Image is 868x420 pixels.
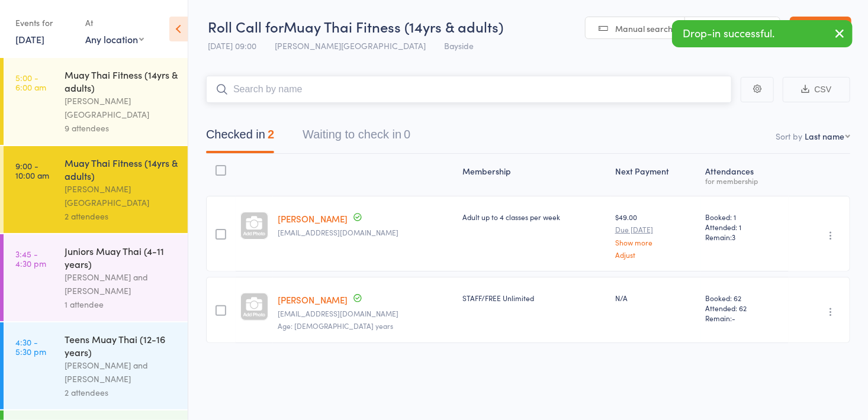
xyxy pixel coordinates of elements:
a: 3:45 -4:30 pmJuniors Muay Thai (4-11 years)[PERSON_NAME] and [PERSON_NAME]1 attendee [4,234,188,321]
div: Muay Thai Fitness (14yrs & adults) [65,156,178,182]
button: Waiting to check in0 [303,122,410,153]
span: Attended: 1 [705,222,784,232]
time: 4:30 - 5:30 pm [15,337,46,356]
span: Roll Call for [208,17,284,36]
span: Booked: 1 [705,212,784,222]
a: Show more [615,238,696,246]
div: 2 attendees [65,209,178,223]
div: 0 [404,128,410,141]
button: CSV [783,77,850,102]
a: Exit roll call [790,17,851,40]
div: Last name [805,130,844,142]
span: Remain: [705,232,784,242]
span: Booked: 62 [705,293,784,303]
a: [DATE] [15,33,44,46]
time: 5:00 - 6:00 am [15,73,46,92]
span: 3 [732,232,735,242]
small: breannajenkins2002@gmail.com [278,228,454,237]
div: for membership [705,177,784,185]
div: 9 attendees [65,121,178,135]
div: Any location [85,33,144,46]
span: Age: [DEMOGRAPHIC_DATA] years [278,321,393,331]
time: 3:45 - 4:30 pm [15,249,46,268]
div: Next Payment [610,159,700,190]
div: Adult up to 4 classes per week [463,212,606,222]
time: 9:00 - 10:00 am [15,161,49,180]
span: [DATE] 09:00 [208,40,256,51]
div: At [85,13,144,33]
div: Atten­dances [700,159,789,190]
div: [PERSON_NAME] and [PERSON_NAME] [65,270,178,298]
div: 1 attendee [65,298,178,311]
span: Manual search [615,22,673,34]
div: STAFF/FREE Unlimited [463,293,606,303]
input: Search by name [206,76,732,103]
a: 5:00 -6:00 amMuay Thai Fitness (14yrs & adults)[PERSON_NAME][GEOGRAPHIC_DATA]9 attendees [4,58,188,145]
div: 2 attendees [65,386,178,399]
div: Muay Thai Fitness (14yrs & adults) [65,68,178,94]
div: Drop-in successful. [672,20,853,47]
div: N/A [615,293,696,303]
div: Teens Muay Thai (12-16 years) [65,332,178,358]
button: Checked in2 [206,122,274,153]
div: Events for [15,13,73,33]
span: Remain: [705,313,784,323]
label: Sort by [776,130,802,142]
span: [PERSON_NAME][GEOGRAPHIC_DATA] [275,40,426,51]
a: 4:30 -5:30 pmTeens Muay Thai (12-16 years)[PERSON_NAME] and [PERSON_NAME]2 attendees [4,322,188,409]
span: Bayside [444,40,474,51]
div: 2 [268,128,274,141]
div: $49.00 [615,212,696,259]
div: [PERSON_NAME][GEOGRAPHIC_DATA] [65,94,178,121]
a: [PERSON_NAME] [278,212,348,225]
small: Aliciaorr84@hotmail.com [278,309,454,318]
span: Attended: 62 [705,303,784,313]
a: [PERSON_NAME] [278,293,348,306]
a: Adjust [615,251,696,259]
span: Muay Thai Fitness (14yrs & adults) [284,17,503,36]
div: Membership [458,159,610,190]
span: - [732,313,735,323]
div: [PERSON_NAME] and [PERSON_NAME] [65,358,178,386]
a: 9:00 -10:00 amMuay Thai Fitness (14yrs & adults)[PERSON_NAME][GEOGRAPHIC_DATA]2 attendees [4,146,188,233]
div: [PERSON_NAME][GEOGRAPHIC_DATA] [65,182,178,209]
div: Juniors Muay Thai (4-11 years) [65,244,178,270]
small: Due [DATE] [615,225,696,234]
